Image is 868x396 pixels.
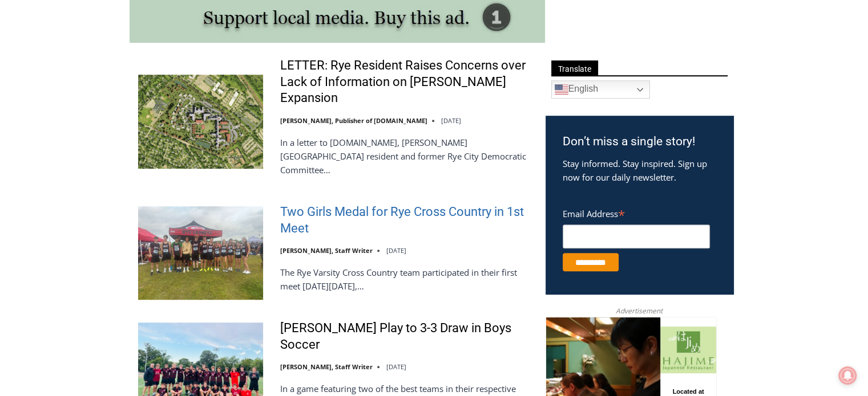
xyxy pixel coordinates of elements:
[280,136,531,177] p: In a letter to [DOMAIN_NAME], [PERSON_NAME][GEOGRAPHIC_DATA] resident and former Rye City Democra...
[563,157,716,184] p: Stay informed. Stay inspired. Sign up now for our daily newsletter.
[551,80,650,99] a: English
[274,111,553,142] a: Intern @ [DOMAIN_NAME]
[555,83,568,96] img: en
[280,266,531,293] p: The Rye Varsity Cross Country team participated in their first meet [DATE][DATE],…
[280,204,531,236] a: Two Girls Medal for Rye Cross Country in 1st Meet
[3,117,112,161] span: Open Tues. - Sun. [PHONE_NUMBER]
[604,305,674,316] span: Advertisement
[288,1,539,111] div: "I learned about the history of a place I’d honestly never considered even as a resident of [GEOG...
[138,75,263,168] img: LETTER: Rye Resident Raises Concerns over Lack of Information on Osborn Expansion
[138,206,263,300] img: Two Girls Medal for Rye Cross Country in 1st Meet
[118,71,168,136] div: Located at [STREET_ADDRESS][PERSON_NAME]
[551,60,598,76] span: Translate
[280,246,373,255] a: [PERSON_NAME], Staff Writer
[1,115,115,142] a: Open Tues. - Sun. [PHONE_NUMBER]
[441,116,461,125] time: [DATE]
[280,116,427,125] a: [PERSON_NAME], Publisher of [DOMAIN_NAME]
[298,113,529,139] span: Intern @ [DOMAIN_NAME]
[280,58,531,107] a: LETTER: Rye Resident Raises Concerns over Lack of Information on [PERSON_NAME] Expansion
[280,362,373,371] a: [PERSON_NAME], Staff Writer
[280,320,531,353] a: [PERSON_NAME] Play to 3-3 Draw in Boys Soccer
[386,362,406,371] time: [DATE]
[386,246,406,255] time: [DATE]
[563,133,716,151] h3: Don’t miss a single story!
[563,202,710,223] label: Email Address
